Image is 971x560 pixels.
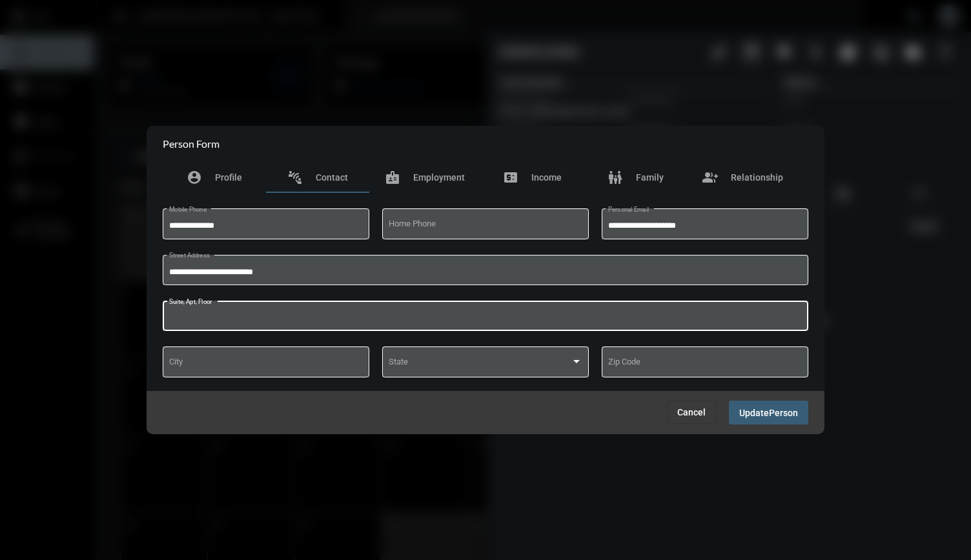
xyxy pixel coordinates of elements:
mat-icon: price_change [503,170,518,185]
mat-icon: connect_without_contact [287,170,303,185]
span: Family [636,172,664,183]
span: Contact [316,172,348,183]
span: Person [769,408,798,418]
h2: Person Form [163,137,220,150]
span: Update [739,408,769,418]
mat-icon: badge [385,170,400,185]
mat-icon: family_restroom [608,170,623,185]
span: Cancel [677,407,706,417]
span: Relationship [731,172,783,183]
mat-icon: group_add [702,170,718,185]
span: Profile [215,172,242,183]
button: UpdatePerson [729,401,808,425]
mat-icon: account_circle [187,170,202,185]
span: Income [531,172,562,183]
button: Cancel [667,401,716,424]
span: Employment [413,172,465,183]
